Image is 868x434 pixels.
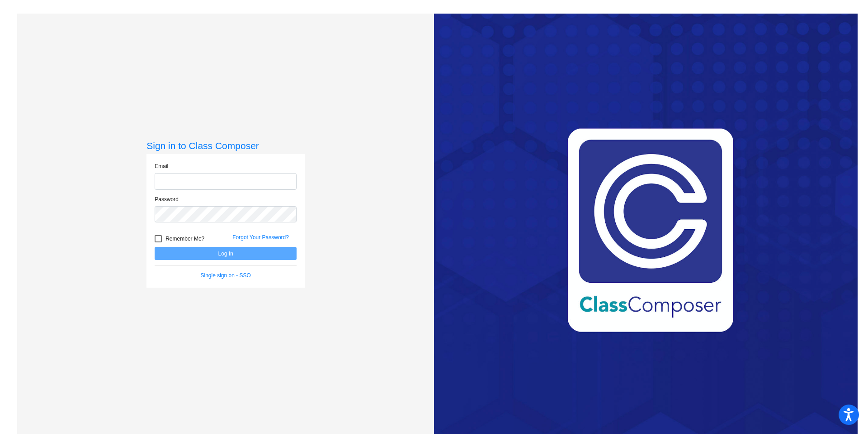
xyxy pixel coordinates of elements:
label: Email [155,162,168,170]
a: Forgot Your Password? [232,234,289,241]
span: Remember Me? [165,233,204,244]
label: Password [155,195,179,203]
a: Single sign on - SSO [201,272,251,279]
h3: Sign in to Class Composer [146,140,305,151]
button: Log In [155,247,297,260]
